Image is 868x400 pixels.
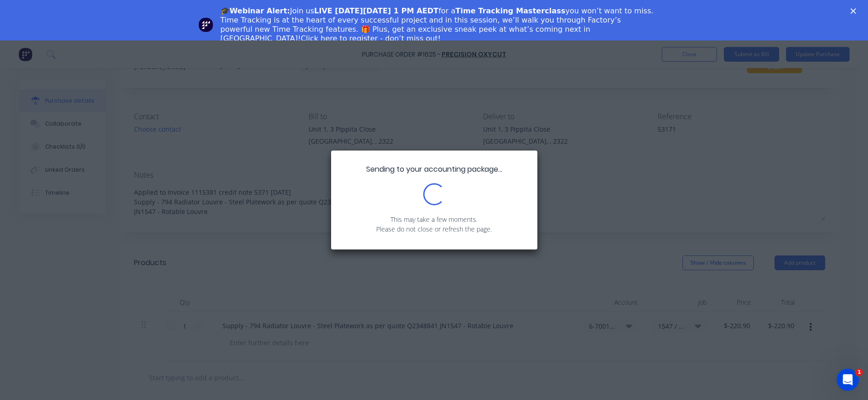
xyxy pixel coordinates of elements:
[837,369,859,391] iframe: Intercom live chat
[198,17,213,32] img: Profile image for Team
[301,34,441,43] a: Click here to register - don’t miss out!
[221,6,655,43] div: Join us for a you won’t want to miss. Time Tracking is at the heart of every successful project a...
[314,6,438,15] b: LIVE [DATE][DATE] 1 PM AEDT
[366,164,502,174] span: Sending to your accounting package...
[221,6,290,15] b: 🎓Webinar Alert:
[345,214,524,224] p: This may take a few moments.
[455,6,565,15] b: Time Tracking Masterclass
[856,369,863,376] span: 1
[345,224,524,234] p: Please do not close or refresh the page.
[851,8,860,14] div: Close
